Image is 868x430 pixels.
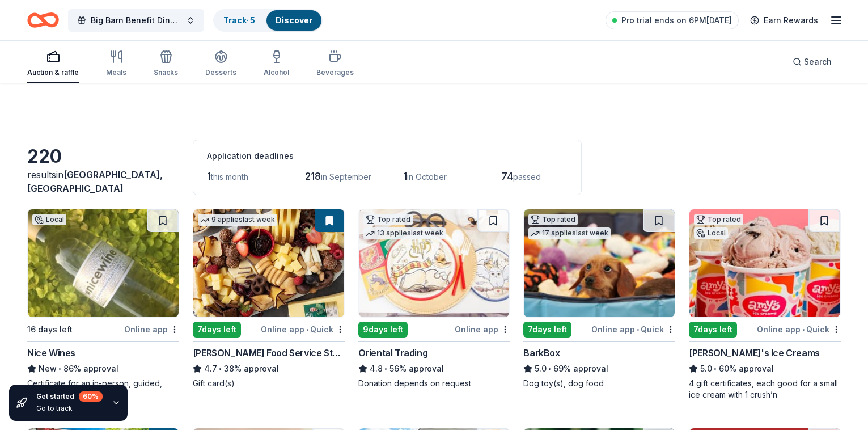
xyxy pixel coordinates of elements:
div: 38% approval [193,362,345,376]
div: Online app Quick [591,322,675,336]
a: Image for Amy's Ice CreamsTop ratedLocal7days leftOnline app•Quick[PERSON_NAME]'s Ice Creams5.0•6... [689,209,841,401]
span: passed [513,172,541,182]
span: • [219,364,222,373]
span: [GEOGRAPHIC_DATA], [GEOGRAPHIC_DATA] [27,169,163,194]
button: Snacks [154,45,178,83]
div: Local [694,227,728,239]
button: Search [784,50,841,73]
span: • [549,364,552,373]
span: this month [211,172,248,182]
a: Image for BarkBoxTop rated17 applieslast week7days leftOnline app•QuickBarkBox5.0•69% approvalDog... [523,209,675,389]
div: Application deadlines [207,149,568,163]
a: Earn Rewards [743,10,825,31]
div: Online app [455,322,510,336]
span: • [58,364,61,373]
span: 4.7 [204,362,217,376]
div: Go to track [36,404,103,413]
a: Image for Nice WinesLocal16 days leftOnline appNice WinesNew•86% approvalCertificate for an in-pe... [27,209,179,401]
div: Snacks [154,68,178,77]
div: Online app [124,322,179,336]
span: 5.0 [535,362,547,376]
div: 7 days left [523,322,571,338]
div: 16 days left [27,323,73,336]
div: 60% approval [689,362,841,376]
div: Top rated [528,214,578,225]
div: Gift card(s) [193,378,345,389]
span: 218 [305,170,321,182]
div: Online app Quick [261,322,345,336]
span: 5.0 [700,362,712,376]
div: [PERSON_NAME] Food Service Store [193,346,345,360]
div: Auction & raffle [27,68,79,77]
div: 69% approval [523,362,675,376]
span: 1 [207,170,211,182]
a: Image for Oriental TradingTop rated13 applieslast week9days leftOnline appOriental Trading4.8•56%... [358,209,510,389]
div: 7 days left [193,322,241,338]
button: Meals [106,45,126,83]
a: Track· 5 [223,15,255,25]
a: Image for Gordon Food Service Store9 applieslast week7days leftOnline app•Quick[PERSON_NAME] Food... [193,209,345,389]
span: • [306,325,308,334]
img: Image for Oriental Trading [359,209,510,317]
img: Image for Nice Wines [28,209,179,317]
div: [PERSON_NAME]'s Ice Creams [689,346,820,360]
div: Alcohol [264,68,289,77]
a: Discover [276,15,312,25]
span: in September [321,172,371,182]
span: in October [407,172,447,182]
span: 1 [403,170,407,182]
button: Track· 5Discover [213,9,323,32]
img: Image for BarkBox [524,209,675,317]
div: Nice Wines [27,346,75,360]
div: 9 days left [358,322,408,338]
div: 4 gift certificates, each good for a small ice cream with 1 crush’n [689,378,841,401]
span: • [714,364,717,373]
span: • [384,364,387,373]
div: 220 [27,145,179,168]
div: 56% approval [358,362,510,376]
span: Pro trial ends on 6PM[DATE] [621,14,732,27]
div: Desserts [205,68,236,77]
div: 13 applies last week [363,227,446,239]
span: • [802,325,805,334]
div: 60 % [79,391,103,402]
div: Get started [36,391,103,402]
span: in [27,169,163,194]
a: Home [27,7,59,33]
div: Oriental Trading [358,346,428,360]
img: Image for Amy's Ice Creams [689,209,840,317]
span: • [637,325,639,334]
button: Beverages [316,45,354,83]
button: Alcohol [264,45,289,83]
div: 86% approval [27,362,179,376]
div: 9 applies last week [198,214,277,226]
span: Search [804,55,832,69]
img: Image for Gordon Food Service Store [193,209,344,317]
span: 74 [501,170,513,182]
div: Top rated [694,214,743,225]
button: Desserts [205,45,236,83]
div: Beverages [316,68,354,77]
div: Donation depends on request [358,378,510,389]
div: BarkBox [523,346,560,360]
div: 17 applies last week [528,227,611,239]
a: Pro trial ends on 6PM[DATE] [606,11,739,29]
button: Auction & raffle [27,45,79,83]
div: results [27,168,179,195]
div: Meals [106,68,126,77]
span: Big Barn Benefit Dinner and Dance [91,14,181,27]
span: New [39,362,57,376]
div: 7 days left [689,322,737,338]
div: Local [32,214,66,225]
div: Dog toy(s), dog food [523,378,675,389]
button: Big Barn Benefit Dinner and Dance [68,9,204,32]
div: Online app Quick [757,322,841,336]
div: Top rated [363,214,413,225]
span: 4.8 [370,362,383,376]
